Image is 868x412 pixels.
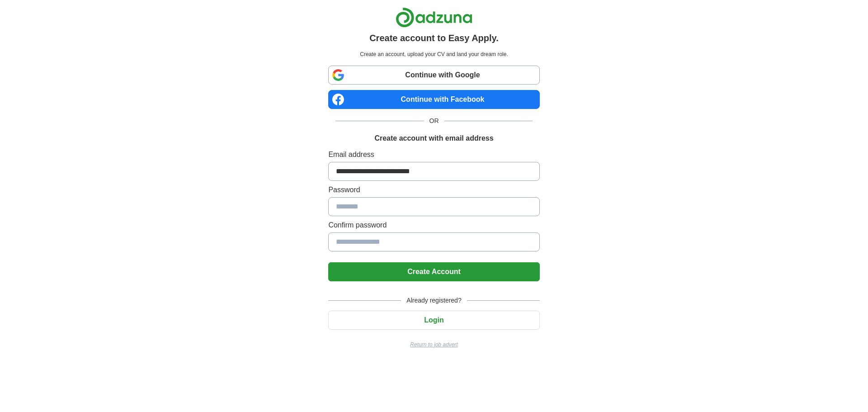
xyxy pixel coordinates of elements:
[328,185,539,195] label: Password
[328,311,539,330] button: Login
[328,220,539,231] label: Confirm password
[328,262,539,281] button: Create Account
[401,296,467,305] span: Already registered?
[328,90,539,109] a: Continue with Facebook
[374,133,493,144] h1: Create account with email address
[328,341,539,349] a: Return to job advert
[328,66,539,85] a: Continue with Google
[424,116,444,126] span: OR
[328,149,539,160] label: Email address
[369,31,499,45] h1: Create account to Easy Apply.
[330,50,538,58] p: Create an account, upload your CV and land your dream role.
[328,316,539,324] a: Login
[396,7,472,28] img: Adzuna logo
